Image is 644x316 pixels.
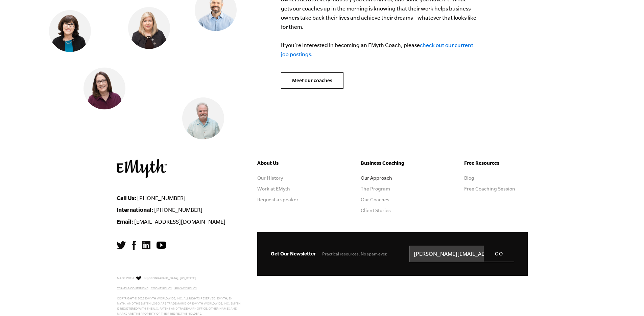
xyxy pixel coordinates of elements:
[361,197,389,202] a: Our Coaches
[117,218,133,225] strong: Email:
[361,186,390,191] a: The Program
[157,242,166,249] img: YouTube
[322,251,387,256] span: Practical resources. No spam ever.
[142,241,150,249] img: LinkedIn
[132,241,136,250] img: Facebook
[182,97,224,139] img: Mark Krull, EMyth Business Coach
[117,241,126,249] img: Twitter
[610,284,644,316] iframe: Chat Widget
[257,197,299,202] a: Request a speaker
[281,42,473,57] a: check out our current job postings.
[174,287,197,290] a: Privacy Policy
[257,186,290,191] a: Work at EMyth
[464,186,515,191] a: Free Coaching Session
[409,246,514,263] input: name@emailaddress.com
[464,175,474,181] a: Blog
[137,195,186,201] a: [PHONE_NUMBER]
[117,287,148,290] a: Terms & Conditions
[464,159,528,167] h5: Free Resources
[361,208,391,213] a: Client Stories
[361,175,392,181] a: Our Approach
[84,68,125,110] img: Melinda Lawson, EMyth Business Coach
[117,206,153,213] strong: International:
[117,159,167,178] img: EMyth
[361,159,424,167] h5: Business Coaching
[484,246,514,262] input: GO
[281,72,343,89] a: Meet our coaches
[151,287,172,290] a: Cookie Policy
[257,159,321,167] h5: About Us
[154,207,202,213] a: [PHONE_NUMBER]
[128,7,170,49] img: Tricia Amara, EMyth Business Coach
[136,276,141,280] img: Love
[117,195,136,201] strong: Call Us:
[271,251,316,256] span: Get Our Newsletter
[49,10,91,52] img: Donna Uzelac, EMyth Business Coach
[134,219,225,225] a: [EMAIL_ADDRESS][DOMAIN_NAME]
[257,175,283,181] a: Our History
